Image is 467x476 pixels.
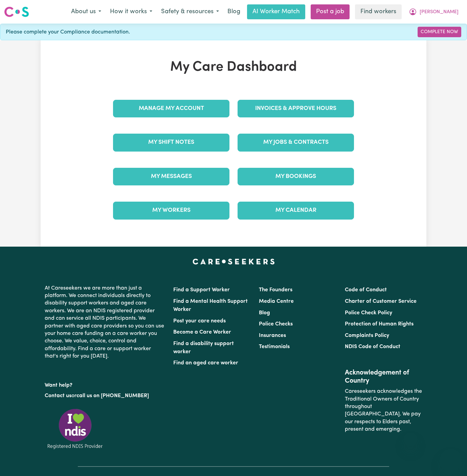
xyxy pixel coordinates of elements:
[45,393,71,399] a: Contact us
[173,330,231,335] a: Become a Care Worker
[345,287,387,293] a: Code of Conduct
[106,5,157,19] button: How it works
[345,310,392,316] a: Police Check Policy
[404,433,417,446] iframe: Close message
[238,202,354,219] a: My Calendar
[345,385,422,436] p: Careseekers acknowledges the Traditional Owners of Country throughout [GEOGRAPHIC_DATA]. We pay o...
[259,310,270,316] a: Blog
[311,4,350,19] a: Post a job
[259,344,290,349] a: Testimonials
[418,27,461,37] a: Complete Now
[109,59,358,75] h1: My Care Dashboard
[247,4,305,19] a: AI Worker Match
[440,449,462,471] iframe: Button to launch messaging window
[173,287,230,293] a: Find a Support Worker
[193,259,275,264] a: Careseekers home page
[113,168,229,185] a: My Messages
[4,4,29,20] a: Careseekers logo
[157,5,223,19] button: Safety & resources
[45,408,106,450] img: Registered NDIS provider
[345,321,414,327] a: Protection of Human Rights
[113,202,229,219] a: My Workers
[45,282,165,363] p: At Careseekers we are more than just a platform. We connect individuals directly to disability su...
[259,321,293,327] a: Police Checks
[345,333,389,338] a: Complaints Policy
[404,5,463,19] button: My Account
[76,393,149,399] a: call us on [PHONE_NUMBER]
[238,134,354,151] a: My Jobs & Contracts
[345,344,400,349] a: NDIS Code of Conduct
[345,299,417,304] a: Charter of Customer Service
[259,333,286,338] a: Insurances
[67,5,106,19] button: About us
[173,299,248,312] a: Find a Mental Health Support Worker
[259,299,294,304] a: Media Centre
[45,389,165,402] p: or
[238,168,354,185] a: My Bookings
[223,4,244,19] a: Blog
[345,369,422,385] h2: Acknowledgement of Country
[355,4,402,19] a: Find workers
[259,287,292,293] a: The Founders
[113,100,229,117] a: Manage My Account
[113,134,229,151] a: My Shift Notes
[238,100,354,117] a: Invoices & Approve Hours
[173,318,226,324] a: Post your care needs
[420,8,459,16] span: [PERSON_NAME]
[45,379,165,389] p: Want help?
[6,28,130,36] span: Please complete your Compliance documentation.
[4,6,29,18] img: Careseekers logo
[173,360,238,366] a: Find an aged care worker
[173,341,234,355] a: Find a disability support worker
